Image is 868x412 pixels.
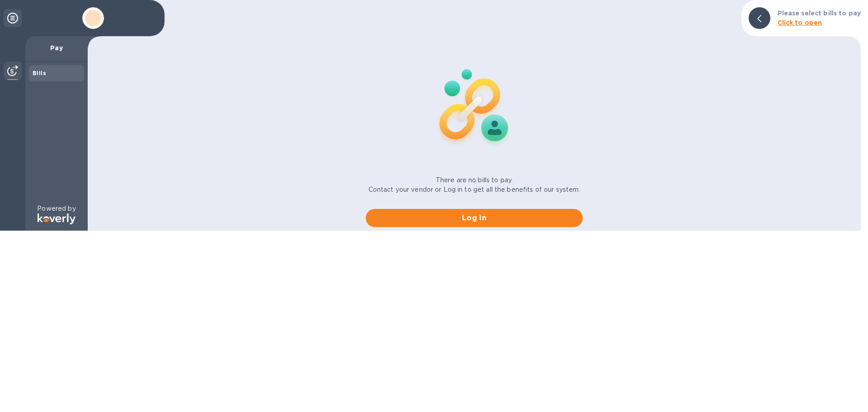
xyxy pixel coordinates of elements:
[366,209,583,227] button: Log in
[778,9,861,17] b: Please select bills to pay
[368,175,580,194] p: There are no bills to pay. Contact your vendor or Log in to get all the benefits of our system.
[33,70,46,76] b: Bills
[778,19,822,26] b: Click to open
[38,213,75,224] img: Logo
[33,43,80,52] p: Pay
[37,204,75,213] p: Powered by
[373,213,576,223] span: Log in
